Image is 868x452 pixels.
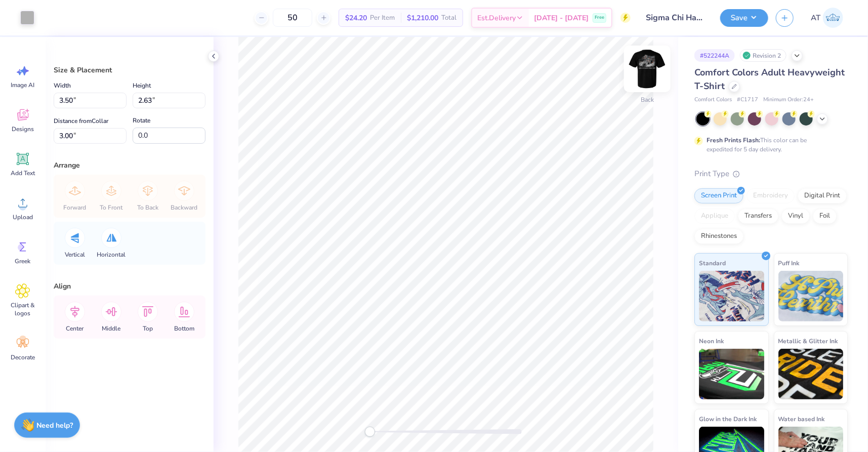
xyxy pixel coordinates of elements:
span: $24.20 [345,13,367,23]
div: Size & Placement [54,65,205,75]
span: Greek [15,257,31,265]
img: Back [627,49,668,89]
span: Total [441,13,457,23]
span: AT [811,12,820,24]
div: Applique [694,209,735,224]
div: Vinyl [781,209,810,224]
label: Rotate [133,114,150,127]
span: Neon Ink [699,336,724,346]
div: Accessibility label [365,427,375,437]
span: Est. Delivery [477,13,516,23]
span: Metallic & Glitter Ink [778,336,838,346]
span: Puff Ink [778,258,800,268]
span: Center [66,324,84,333]
button: Save [720,9,768,27]
span: Middle [102,324,121,333]
span: Comfort Colors Adult Heavyweight T-Shirt [694,66,845,92]
a: AT [806,8,848,28]
div: This color can be expedited for 5 day delivery. [707,136,831,154]
span: Water based Ink [778,414,825,424]
div: Arrange [54,160,205,171]
span: Vertical [65,251,85,259]
span: Add Text [11,169,35,177]
div: Transfers [738,209,778,224]
input: – – [273,9,312,27]
span: # C1717 [737,96,758,104]
span: Comfort Colors [694,96,732,104]
span: Bottom [174,324,194,333]
span: [DATE] - [DATE] [534,13,589,23]
div: Foil [813,209,837,224]
div: Print Type [694,168,848,180]
span: Horizontal [97,251,126,259]
span: Decorate [11,353,35,361]
span: Glow in the Dark Ink [699,414,757,424]
span: Image AI [11,81,35,89]
img: Puff Ink [778,271,844,321]
span: Minimum Order: 24 + [763,96,814,104]
span: Clipart & logos [6,301,39,317]
img: Angie Trapanotto [823,8,843,28]
strong: Fresh Prints Flash: [707,136,760,144]
span: Standard [699,258,726,268]
img: Standard [699,271,764,321]
div: Digital Print [798,188,847,203]
div: Back [641,96,654,105]
span: $1,210.00 [407,13,438,23]
label: Distance from Collar [54,115,108,127]
span: Per Item [370,13,395,23]
img: Neon Ink [699,349,764,399]
label: Height [133,79,151,92]
div: Align [54,281,205,292]
div: # 522244A [694,49,735,62]
label: Width [54,79,71,92]
span: Designs [12,125,34,133]
div: Embroidery [747,188,795,203]
strong: Need help? [37,421,73,430]
div: Rhinestones [694,229,743,244]
div: Revision 2 [740,49,787,62]
span: Upload [13,213,33,221]
div: Screen Print [694,188,743,203]
span: Free [595,14,604,21]
span: Top [143,324,153,333]
input: Untitled Design [638,8,713,28]
img: Metallic & Glitter Ink [778,349,844,399]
